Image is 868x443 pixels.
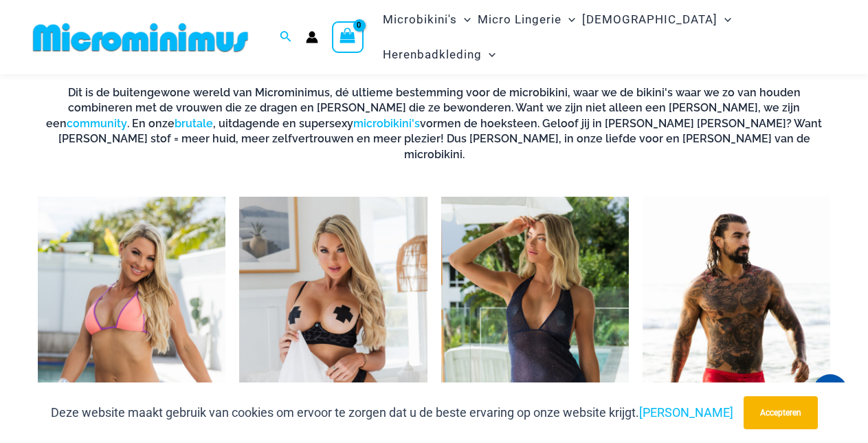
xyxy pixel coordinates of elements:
a: HerenbadkledingMenu wisselenMenu wisselen [379,37,499,72]
span: Menu wisselen [717,2,731,37]
a: Microbikini'sMenu wisselenMenu wisselen [379,2,474,37]
a: [PERSON_NAME] [639,405,733,420]
font: Deze website maakt gebruik van cookies om ervoor te zorgen dat u de beste ervaring op onze websit... [51,405,639,420]
font: Herenbadkleding [383,47,482,61]
span: Menu wisselen [561,2,575,37]
a: microbikini's [353,117,420,130]
a: Zoekpictogramlink [280,29,292,46]
button: Accepteren [744,396,818,429]
font: , uitdagende en supersexy [213,117,353,130]
a: [DEMOGRAPHIC_DATA]Menu wisselenMenu wisselen [579,2,735,37]
font: [DEMOGRAPHIC_DATA] [582,12,717,26]
a: Micro LingerieMenu wisselenMenu wisselen [474,2,579,37]
a: Link naar accountpictogram [306,31,318,43]
font: . En onze [127,117,175,130]
a: community [67,117,127,130]
font: Dit is de buitengewone wereld van Microminimus, dé ultieme bestemming voor de microbikini, waar w... [46,86,801,130]
span: Menu wisselen [457,2,471,37]
span: Menu wisselen [482,37,496,72]
font: vormen de hoeksteen. Geloof jij in [PERSON_NAME] [PERSON_NAME]? Want [PERSON_NAME] stof = meer hu... [58,117,823,161]
a: brutale [175,117,213,130]
font: Accepteren [760,408,801,418]
font: Microbikini's [383,12,457,26]
a: Bekijk winkelwagen, leeg [332,21,364,53]
font: Micro Lingerie [478,12,561,26]
img: MM WINKEL LOGO PLAT [27,22,254,53]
